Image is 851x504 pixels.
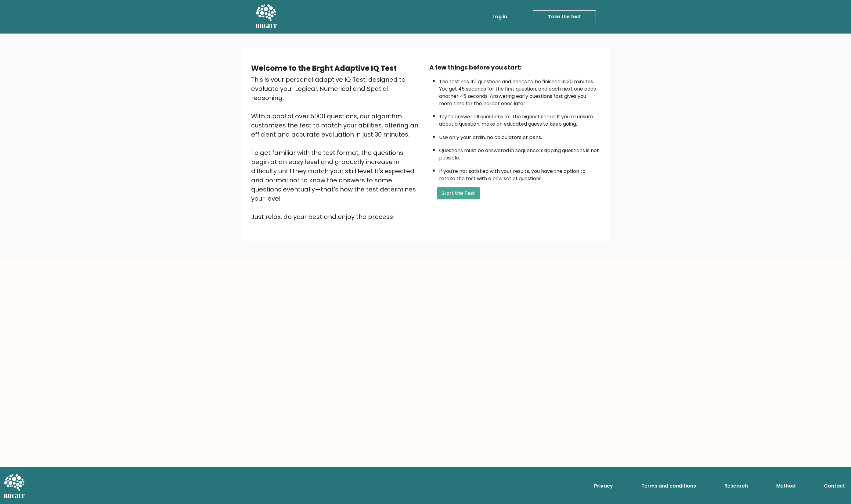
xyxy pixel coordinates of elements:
[251,63,397,73] b: Welcome to the Brght Adaptive IQ Test
[429,63,600,72] div: A few things before you start:
[439,110,600,128] li: Try to answer all questions for the highest score. If you're unsure about a question, make an edu...
[251,75,422,221] div: This is your personal adaptive IQ Test, designed to evaluate your Logical, Numerical and Spatial ...
[592,480,615,492] a: Privacy
[439,144,600,162] li: Questions must be answered in sequence; skipping questions is not possible.
[821,480,847,492] a: Contact
[490,11,510,23] a: Log in
[437,187,480,199] button: Start the Test
[439,165,600,182] li: If you're not satisfied with your results, you have the option to retake the test with a new set ...
[639,480,698,492] a: Terms and conditions
[439,75,600,107] li: The test has 40 questions and needs to be finished in 30 minutes. You get 45 seconds for the firs...
[774,480,798,492] a: Method
[255,2,277,31] a: BRGHT
[533,10,596,23] a: Take the test
[439,131,600,141] li: Use only your brain, no calculators or pens.
[722,480,750,492] a: Research
[255,22,277,30] h5: BRGHT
